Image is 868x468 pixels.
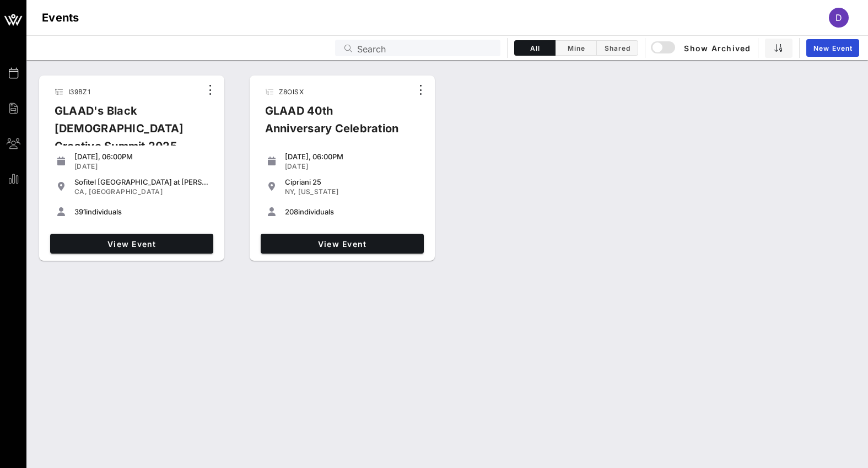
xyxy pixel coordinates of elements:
[298,187,338,196] span: [US_STATE]
[55,239,209,249] span: View Event
[813,44,853,52] span: New Event
[74,152,209,161] div: [DATE], 06:00PM
[806,39,859,57] a: New Event
[50,234,213,254] a: View Event
[603,44,631,52] span: Shared
[285,187,296,196] span: NY,
[829,8,849,28] div: D
[74,177,209,186] div: Sofitel [GEOGRAPHIC_DATA] at [PERSON_NAME][GEOGRAPHIC_DATA]
[285,152,419,161] div: [DATE], 06:00PM
[285,207,298,216] span: 208
[562,44,590,52] span: Mine
[285,207,419,216] div: individuals
[68,88,90,96] span: I39BZ1
[597,40,638,56] button: Shared
[653,41,751,55] span: Show Archived
[74,187,87,196] span: CA,
[46,102,201,164] div: GLAAD's Black [DEMOGRAPHIC_DATA] Creative Summit 2025
[521,44,548,52] span: All
[256,102,412,146] div: GLAAD 40th Anniversary Celebration
[835,12,842,23] span: D
[556,40,597,56] button: Mine
[265,239,419,249] span: View Event
[285,177,419,186] div: Cipriani 25
[285,162,419,171] div: [DATE]
[652,38,751,58] button: Show Archived
[89,187,163,196] span: [GEOGRAPHIC_DATA]
[74,207,209,216] div: individuals
[74,162,209,171] div: [DATE]
[279,88,304,96] span: Z8OISX
[514,40,556,56] button: All
[261,234,424,254] a: View Event
[74,207,86,216] span: 391
[42,9,79,26] h1: Events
